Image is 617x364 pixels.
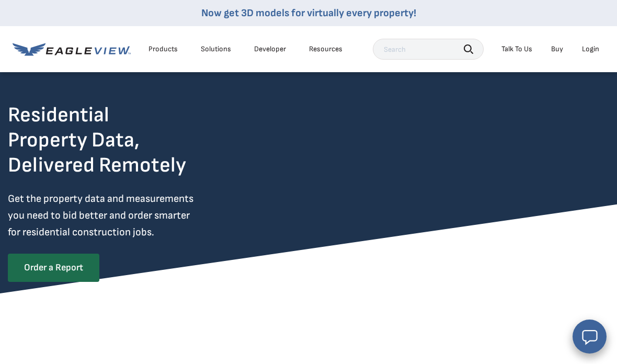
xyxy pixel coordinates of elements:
a: Developer [254,44,286,54]
div: Solutions [201,44,231,54]
a: Now get 3D models for virtually every property! [201,7,416,19]
p: Get the property data and measurements you need to bid better and order smarter for residential c... [8,190,233,241]
h2: Residential Property Data, Delivered Remotely [8,103,186,178]
button: Open chat window [573,320,607,354]
div: Resources [309,44,342,54]
div: Talk To Us [501,44,532,54]
div: Login [582,44,599,54]
a: Buy [551,44,563,54]
a: Order a Report [8,254,99,282]
div: Products [148,44,178,54]
input: Search [373,39,484,60]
